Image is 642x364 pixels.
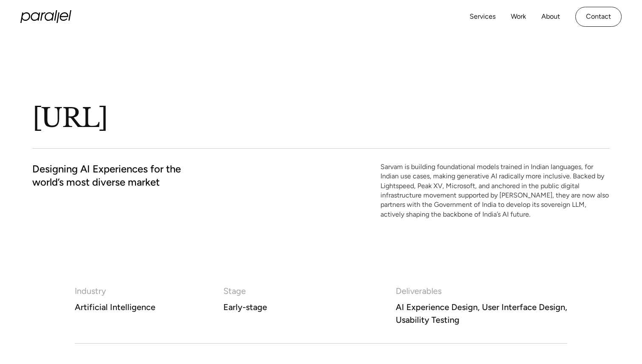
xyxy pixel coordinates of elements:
p: Sarvam is building foundational models trained in Indian languages, for Indian use cases, making ... [380,162,610,219]
h3: Deliverables [396,285,567,297]
h4: AI Experience Design, User Interface Design, Usability Testing [396,301,567,326]
a: Work [511,11,526,23]
h4: Artificial Intelligence [75,301,155,313]
a: Contact [575,7,622,27]
a: home [20,10,71,23]
h4: Early-stage [223,301,267,313]
h3: Industry [75,285,155,297]
a: Services [470,11,496,23]
h1: [URL] [32,102,372,135]
h3: Stage [223,285,267,297]
a: About [541,11,560,23]
h2: Designing AI Experiences for the world’s most diverse market [32,162,181,189]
